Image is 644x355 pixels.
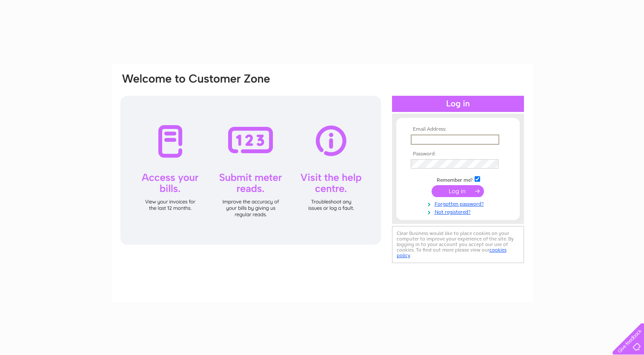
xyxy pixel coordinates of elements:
th: Password: [409,151,507,157]
input: Submit [432,185,484,197]
a: cookies policy [397,247,507,258]
a: Forgotten password? [411,199,507,207]
a: Not registered? [411,207,507,215]
th: Email Address: [409,126,507,132]
div: Clear Business would like to place cookies on your computer to improve your experience of the sit... [392,226,524,263]
td: Remember me? [409,175,507,183]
